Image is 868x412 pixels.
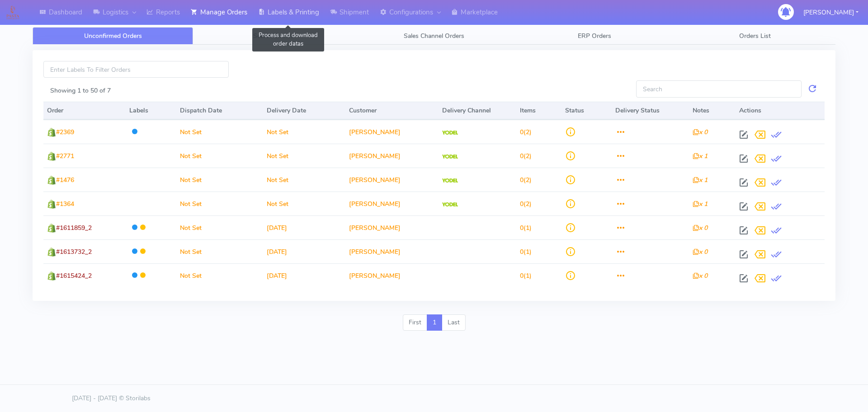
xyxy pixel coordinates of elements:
[520,224,524,232] span: 0
[176,168,263,192] td: Not Set
[578,32,611,40] span: ERP Orders
[520,272,524,280] span: 0
[442,154,458,159] img: Yodel
[263,192,345,215] td: Not Set
[427,314,442,331] a: 1
[176,102,263,120] th: Dispatch Date
[520,176,524,184] span: 0
[345,168,439,192] td: [PERSON_NAME]
[693,272,708,280] i: x 0
[693,200,708,208] i: x 1
[520,224,532,232] span: (1)
[345,144,439,168] td: [PERSON_NAME]
[561,102,612,120] th: Status
[56,272,92,280] span: #1615424_2
[439,102,516,120] th: Delivery Channel
[56,248,92,256] span: #1613732_2
[345,263,439,287] td: [PERSON_NAME]
[56,176,74,184] span: #1476
[693,128,708,136] i: x 0
[263,120,345,144] td: Not Set
[176,192,263,215] td: Not Set
[520,128,524,136] span: 0
[520,272,532,280] span: (1)
[126,102,176,120] th: Labels
[263,263,345,287] td: [DATE]
[263,102,345,120] th: Delivery Date
[33,27,835,45] ul: Tabs
[43,61,229,78] input: Enter Labels To Filter Orders
[442,202,458,207] img: Yodel
[520,200,524,208] span: 0
[404,32,464,40] span: Sales Channel Orders
[345,239,439,263] td: [PERSON_NAME]
[56,200,74,208] span: #1364
[253,32,294,40] span: Search Orders
[56,128,74,136] span: #2369
[176,144,263,168] td: Not Set
[739,32,771,40] span: Orders List
[345,215,439,239] td: [PERSON_NAME]
[520,152,524,160] span: 0
[263,215,345,239] td: [DATE]
[736,102,825,120] th: Actions
[520,176,532,184] span: (2)
[520,200,532,208] span: (2)
[693,176,708,184] i: x 1
[612,102,689,120] th: Delivery Status
[442,131,458,135] img: Yodel
[520,248,532,256] span: (1)
[56,224,92,232] span: #1611859_2
[176,215,263,239] td: Not Set
[520,128,532,136] span: (2)
[345,102,439,120] th: Customer
[636,80,802,97] input: Search
[520,152,532,160] span: (2)
[176,120,263,144] td: Not Set
[693,248,708,256] i: x 0
[263,239,345,263] td: [DATE]
[176,239,263,263] td: Not Set
[50,86,111,95] label: Showing 1 to 50 of 7
[689,102,736,120] th: Notes
[176,263,263,287] td: Not Set
[693,224,708,232] i: x 0
[263,144,345,168] td: Not Set
[693,152,708,160] i: x 1
[84,32,142,40] span: Unconfirmed Orders
[43,102,126,120] th: Order
[520,248,524,256] span: 0
[797,3,865,22] button: [PERSON_NAME]
[442,178,458,183] img: Yodel
[56,152,74,160] span: #2771
[345,192,439,215] td: [PERSON_NAME]
[345,120,439,144] td: [PERSON_NAME]
[516,102,561,120] th: Items
[263,168,345,192] td: Not Set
